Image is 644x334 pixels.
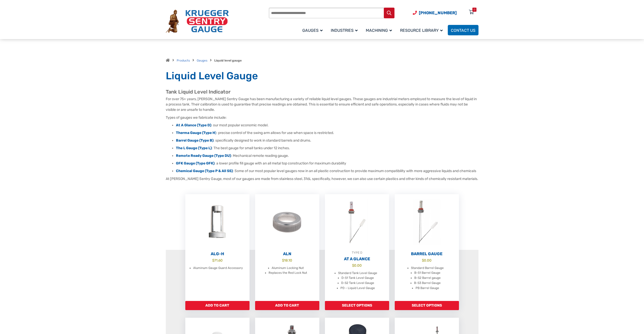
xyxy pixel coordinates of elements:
[414,281,441,286] li: B-S3 Barrel Gauge
[397,24,448,36] a: Resource Library
[448,25,478,35] a: Contact Us
[338,271,377,276] li: Standard Tank Level Gauge
[185,301,250,310] a: Add to cart: “ALG-H”
[255,251,319,256] h2: ALN
[395,251,459,256] h2: Barrel Gauge
[299,24,328,36] a: Gauges
[302,28,323,33] span: Gauges
[325,250,389,255] div: TYPE D
[176,169,233,173] a: Chemical Gauge (Type P & All SS)
[166,70,478,82] h1: Liquid Level Gauge
[214,59,242,62] strong: Liquid level gauge
[366,28,392,33] span: Machining
[341,276,374,281] li: D-S1 Tank Level Gauge
[255,194,319,301] a: ALN $18.10 Aluminum Locking Nut Replaces the Red Lock Nut
[176,153,478,158] li: : Mechanical remote reading gauge.
[416,286,439,291] li: PB Barrel Gauge
[185,251,250,256] h2: ALG-H
[395,301,459,310] a: Add to cart: “Barrel Gauge”
[176,154,231,158] a: Remote Ready Gauge (Type DU)
[325,256,389,262] h2: At A Glance
[414,270,440,276] li: B-S1 Barrel Gauge
[395,194,459,301] a: Barrel Gauge $0.00 Standard Barrel Gauge B-S1 Barrel Gauge B-S2 Barrel gauge B-S3 Barrel Gauge PB...
[166,10,229,33] img: Krueger Sentry Gauge
[166,115,478,120] p: Types of gauges we fabricate include:
[185,194,250,250] img: ALG-OF
[474,8,475,12] div: 0
[255,194,319,250] img: ALN
[176,169,478,174] li: : Some of our most popular level gauges now in an all plastic construction to provide maximum com...
[325,194,389,250] img: At A Glance
[282,258,292,262] bdi: 18.10
[341,281,374,286] li: D-S2 Tank Level Gauge
[400,28,443,33] span: Resource Library
[419,10,457,15] span: [PHONE_NUMBER]
[451,28,475,33] span: Contact Us
[176,130,478,135] li: : precise control of the swing arm allows for use when space is restricted.
[166,89,478,95] h2: Tank Liquid Level Indicator
[363,24,397,36] a: Machining
[395,194,459,250] img: Barrel Gauge
[331,28,358,33] span: Industries
[255,301,319,310] a: Add to cart: “ALN”
[176,123,478,128] li: : our most popular economic model.
[414,276,441,281] li: B-S2 Barrel gauge
[193,266,243,271] li: Aluminum Gauge Guard Accessory
[340,286,375,291] li: PD – Liquid Level Gauge
[166,96,478,112] p: For over 75+ years, [PERSON_NAME] Sentry Gauge has been manufacturing a variety of reliable liqui...
[269,270,307,276] li: Replaces the Red Lock Nut
[176,138,478,143] li: : specifically designed to work in standard barrels and drums.
[422,258,432,262] bdi: 0.00
[176,161,214,165] a: GFK Gauge (Type GFK)
[272,266,304,271] li: Aluminum Locking Nut
[212,258,223,262] bdi: 71.60
[166,176,478,181] p: At [PERSON_NAME] Sentry Gauge, most of our gauges are made from stainless steel, 316L specificall...
[352,263,362,267] bdi: 0.00
[197,59,207,62] a: Gauges
[185,194,250,301] a: ALG-H $71.60 Aluminum Gauge Guard Accessory
[212,258,214,262] span: $
[176,131,215,135] strong: Therma Gauge (Type H
[352,263,354,267] span: $
[176,131,216,135] a: Therma Gauge (Type H)
[325,194,389,301] a: TYPE DAt A Glance $0.00 Standard Tank Level Gauge D-S1 Tank Level Gauge D-S2 Tank Level Gauge PD ...
[176,146,212,150] a: The L Gauge (Type L)
[411,266,444,271] li: Standard Barrel Gauge
[176,161,478,166] li: : a lower profile fill gauge with an all metal top construction for maximum durability
[176,123,211,127] a: At A Glance (Type D)
[422,258,424,262] span: $
[282,258,284,262] span: $
[176,146,478,151] li: : The best gauge for small tanks under 12 inches.
[328,24,363,36] a: Industries
[176,138,213,143] a: Barrel Gauge (Type B)
[325,301,389,310] a: Add to cart: “At A Glance”
[177,59,190,62] a: Products
[413,10,457,16] a: Phone Number (920) 434-8860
